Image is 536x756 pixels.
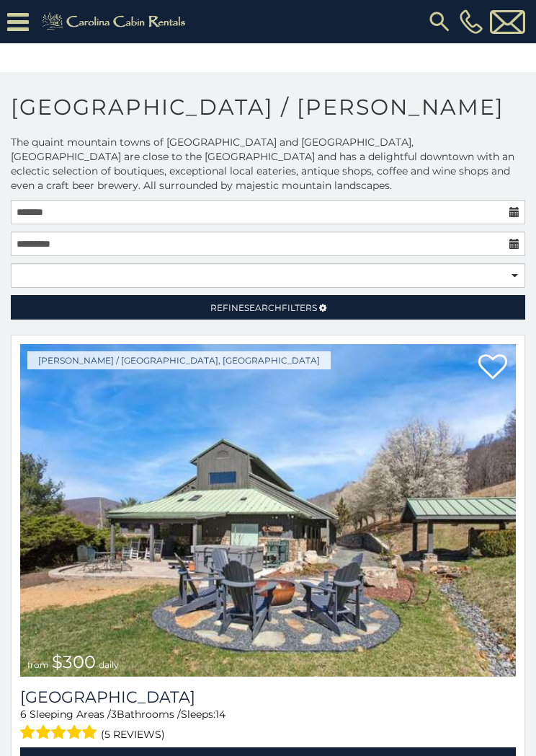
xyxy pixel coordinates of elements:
h3: Bluff View Farm [20,687,516,707]
span: Refine Filters [210,302,317,313]
span: 6 [20,708,27,721]
span: 14 [215,708,225,721]
a: [PERSON_NAME] / [GEOGRAPHIC_DATA], [GEOGRAPHIC_DATA] [27,351,331,369]
span: from [27,659,49,670]
a: Add to favorites [478,353,507,383]
img: Khaki-logo.png [36,10,195,33]
div: Sleeping Areas / Bathrooms / Sleeps: [20,707,516,744]
a: Bluff View Farm from $300 daily [20,344,516,677]
img: Bluff View Farm [20,344,516,677]
img: search-regular.svg [426,9,452,35]
span: 3 [111,708,117,721]
a: [GEOGRAPHIC_DATA] [20,687,516,707]
a: RefineSearchFilters [11,295,525,320]
span: $300 [52,651,96,672]
span: daily [99,659,119,670]
a: [PHONE_NUMBER] [456,9,486,34]
span: Search [244,302,282,313]
span: (5 reviews) [101,725,165,744]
